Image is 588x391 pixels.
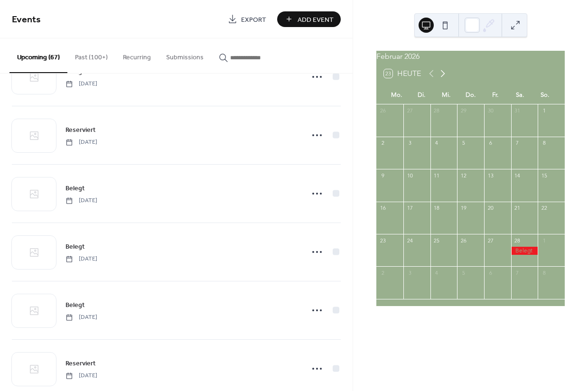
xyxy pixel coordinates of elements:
[409,85,433,104] div: Di.
[379,205,386,212] div: 16
[406,107,413,114] div: 27
[65,299,85,310] a: Belegt
[433,140,440,147] div: 4
[406,269,413,276] div: 3
[379,140,386,147] div: 2
[434,85,458,104] div: Mi.
[487,140,494,147] div: 6
[406,237,413,244] div: 24
[406,205,413,212] div: 17
[65,255,97,263] span: [DATE]
[65,242,85,252] span: Belegt
[241,15,266,25] span: Export
[65,183,85,194] a: Belegt
[487,237,494,244] div: 27
[379,269,386,276] div: 2
[65,124,96,135] a: Reserviert
[9,38,67,73] button: Upcoming (67)
[541,172,548,179] div: 15
[433,107,440,114] div: 28
[541,140,548,147] div: 8
[514,237,521,244] div: 28
[406,172,413,179] div: 10
[65,196,97,205] span: [DATE]
[460,172,467,179] div: 12
[159,38,211,72] button: Submissions
[65,241,85,252] a: Belegt
[12,10,41,29] span: Events
[433,269,440,276] div: 4
[487,107,494,114] div: 30
[65,300,85,310] span: Belegt
[541,269,548,276] div: 8
[65,372,97,380] span: [DATE]
[460,107,467,114] div: 29
[487,172,494,179] div: 13
[487,205,494,212] div: 20
[541,107,548,114] div: 1
[433,205,440,212] div: 18
[514,140,521,147] div: 7
[298,15,334,25] span: Add Event
[514,205,521,212] div: 21
[379,237,386,244] div: 23
[67,38,115,72] button: Past (100+)
[406,140,413,147] div: 3
[514,107,521,114] div: 31
[65,125,96,135] span: Reserviert
[115,38,159,72] button: Recurring
[487,269,494,276] div: 6
[514,172,521,179] div: 14
[514,269,521,276] div: 7
[65,358,96,369] a: Reserviert
[65,80,97,88] span: [DATE]
[460,140,467,147] div: 5
[483,85,508,104] div: Fr.
[379,172,386,179] div: 9
[460,269,467,276] div: 5
[277,11,341,27] button: Add Event
[458,85,483,104] div: Do.
[541,205,548,212] div: 22
[381,67,424,80] button: 23Heute
[508,85,532,104] div: Sa.
[376,51,565,62] div: Februar 2026
[65,184,85,194] span: Belegt
[511,247,538,255] div: Belegt
[221,11,273,27] a: Export
[433,172,440,179] div: 11
[384,85,409,104] div: Mo.
[460,205,467,212] div: 19
[460,237,467,244] div: 26
[433,237,440,244] div: 25
[65,359,96,369] span: Reserviert
[541,237,548,244] div: 1
[379,107,386,114] div: 26
[65,138,97,147] span: [DATE]
[65,313,97,322] span: [DATE]
[532,85,557,104] div: So.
